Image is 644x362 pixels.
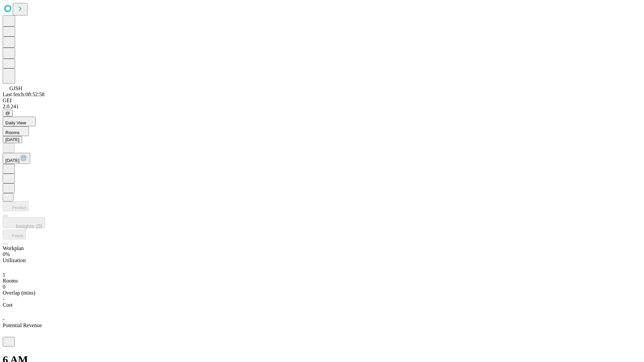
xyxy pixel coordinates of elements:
span: Workplan [3,245,24,251]
div: 2.0.241 [3,104,641,110]
span: Cost [3,302,12,308]
span: 0 [3,284,5,290]
span: Last fetch: 08:52:58 [3,92,45,97]
div: GEI [3,98,641,104]
span: GJSH [9,85,22,91]
button: Rooms [3,126,29,136]
button: Insights (0) [3,217,45,228]
span: Utilization [3,257,25,263]
span: Insights (0) [16,224,42,229]
button: Predict [3,201,29,211]
button: [DATE] [3,153,30,164]
button: @ [3,110,13,117]
span: 1 [3,272,5,278]
span: Rooms [5,130,19,135]
span: Rooms [3,278,18,284]
button: Fetch [3,230,26,239]
span: - [3,296,4,302]
span: 0% [3,251,10,257]
span: Daily View [5,120,26,125]
span: Potential Revenue [3,322,42,328]
span: - [3,316,4,322]
button: [DATE] [3,136,22,143]
span: [DATE] [5,158,19,163]
button: Daily View [3,117,36,126]
span: Overlap (mins) [3,290,35,296]
span: @ [5,111,10,116]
